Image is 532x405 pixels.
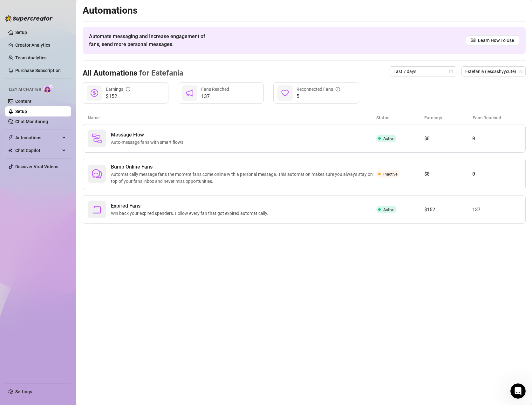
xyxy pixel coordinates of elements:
a: Team Analytics [15,55,46,60]
span: 137 [201,93,229,100]
img: svg%3e [92,133,102,143]
span: Automations [15,133,60,143]
span: Automatically message fans the moment fans come online with a personal message. This automation m... [111,171,376,185]
div: Reconnected Fans [297,86,340,93]
img: AI Chatter [44,84,53,93]
article: $0 [424,135,472,142]
article: 0 [472,135,520,142]
span: 5 [297,93,340,100]
span: for Estefania [137,69,183,77]
span: dollar [91,89,98,97]
span: team [518,70,522,73]
span: Win back your expired spenders. Follow every fan that got expired automatically. [111,210,271,217]
article: Earnings [424,114,472,121]
span: $152 [106,93,130,100]
a: Learn How To Use [466,35,519,45]
span: Estefania (jessashyycute) [465,67,522,76]
h2: Automations [83,4,526,17]
span: info-circle [336,87,340,91]
img: Chat Copilot [8,148,12,153]
span: comment [92,169,102,179]
h3: All Automations [83,68,183,78]
article: 137 [472,206,520,213]
article: Name [88,114,376,121]
a: Settings [15,389,32,394]
span: Bump Online Fans [111,163,376,171]
span: Chat Copilot [15,145,60,156]
article: $0 [424,170,472,178]
span: rollback [92,204,102,215]
span: info-circle [126,87,130,91]
span: Active [383,207,394,212]
img: logo-BBDzfeDw.svg [5,15,53,22]
article: $152 [424,206,472,213]
span: Learn How To Use [478,37,514,44]
article: Fans Reached [473,114,521,121]
span: Fans Reached [201,87,229,92]
span: heart [281,89,289,97]
iframe: Intercom live chat [510,383,526,399]
span: Automate messaging and Increase engagement of fans, send more personal messages. [89,32,211,48]
span: Inactive [383,172,398,176]
a: Chat Monitoring [15,119,48,124]
span: Auto-message fans with smart flows. [111,139,187,146]
span: Expired Fans [111,202,271,210]
span: thunderbolt [8,135,13,140]
span: read [471,38,475,43]
a: Content [15,99,31,104]
article: Status [376,114,424,121]
span: Message Flow [111,131,187,139]
span: Izzy AI Chatter [9,87,41,93]
span: Last 7 days [393,67,453,76]
div: Earnings [106,86,130,93]
article: 0 [472,170,520,178]
a: Discover Viral Videos [15,164,58,169]
a: Purchase Subscription [15,68,61,73]
span: calendar [449,70,453,73]
a: Setup [15,30,27,35]
a: Setup [15,109,27,114]
span: notification [186,89,194,97]
span: Active [383,136,394,141]
a: Creator Analytics [15,40,66,50]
